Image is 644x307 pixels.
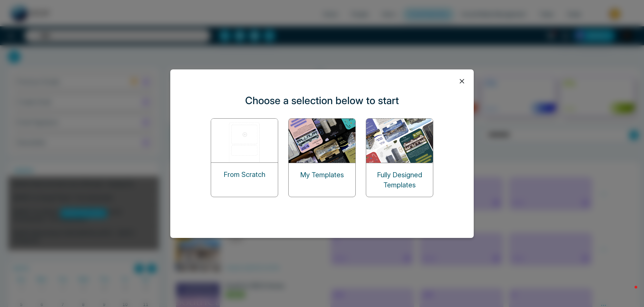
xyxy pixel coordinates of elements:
img: my-templates.png [289,119,356,163]
p: From Scratch [224,170,265,180]
p: Choose a selection below to start [245,93,399,108]
img: start-from-scratch.png [211,119,279,162]
p: Fully Designed Templates [366,170,433,190]
p: My Templates [300,170,344,180]
iframe: Intercom live chat [621,284,637,300]
img: designed-templates.png [366,119,434,163]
